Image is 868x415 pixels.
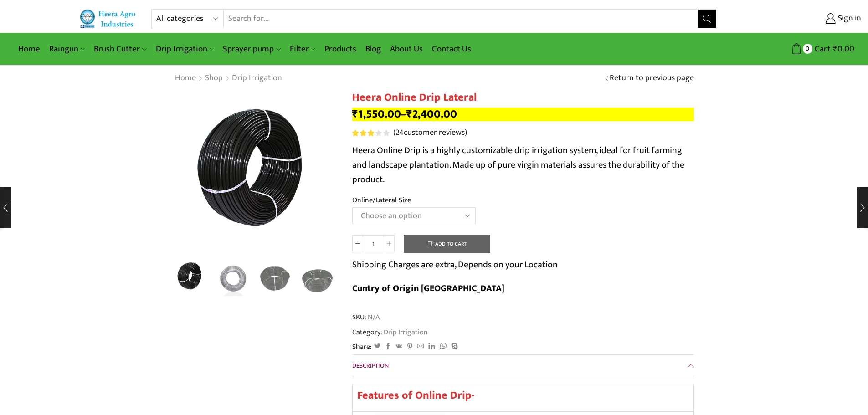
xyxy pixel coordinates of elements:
a: (24customer reviews) [393,127,467,139]
span: 24 [395,126,404,139]
a: Home [175,72,196,84]
div: Rated 3.08 out of 5 [352,130,389,136]
a: Heera Online Drip Lateral 3 [172,258,210,296]
h1: Heera Online Drip Lateral [352,91,694,104]
a: Drip Irrigation [231,72,282,84]
span: SKU: [352,312,694,323]
p: Heera Online Drip is a highly customizable drip irrigation system, ideal for fruit farming and la... [352,143,694,187]
span: 0 [803,44,812,53]
a: 0 Cart ₹0.00 [725,41,854,57]
b: Cuntry of Origin [GEOGRAPHIC_DATA] [352,281,504,296]
a: HG [298,260,336,297]
span: Category: [352,327,428,338]
img: Heera Online Drip Lateral [172,258,210,296]
label: Online/Lateral Size [352,195,411,205]
a: 2 [214,260,252,297]
button: Add to cart [404,235,490,253]
a: 4 [257,260,294,297]
a: Drip Irrigation [151,38,218,60]
a: Sprayer pump [218,38,285,60]
bdi: 2,400.00 [406,105,457,123]
bdi: 1,550.00 [352,105,401,123]
span: N/A [366,312,380,323]
bdi: 0.00 [833,42,854,56]
span: ₹ [833,42,837,56]
a: About Us [385,38,427,60]
span: ₹ [352,105,358,123]
a: Brush Cutter [89,38,151,60]
a: Raingun [45,38,89,60]
a: Description [352,355,694,377]
p: – [352,108,694,121]
h2: Features of Online Drip- [357,389,689,402]
a: Filter [285,38,320,60]
li: 3 / 5 [257,260,294,296]
img: Heera Online Drip Lateral 3 [175,91,339,255]
a: Contact Us [427,38,476,60]
a: Blog [361,38,385,60]
span: Rated out of 5 based on customer ratings [352,130,375,136]
a: Drip Irrigation [382,326,428,338]
li: 2 / 5 [214,260,252,296]
a: Return to previous page [610,72,694,84]
a: Home [14,38,45,60]
a: Products [320,38,361,60]
input: Search for... [224,10,698,28]
span: Description [352,360,389,371]
li: 1 / 5 [172,260,210,296]
span: Sign in [836,13,861,25]
p: Shipping Charges are extra, Depends on your Location [352,257,558,272]
div: 1 / 5 [175,91,339,255]
button: Search button [698,10,716,28]
span: 24 [352,130,391,136]
span: Cart [812,43,831,55]
input: Product quantity [363,235,384,252]
span: ₹ [406,105,412,123]
li: 4 / 5 [298,260,336,296]
nav: Breadcrumb [175,72,282,84]
a: Shop [205,72,223,84]
a: Sign in [730,10,861,27]
span: Share: [352,342,372,352]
